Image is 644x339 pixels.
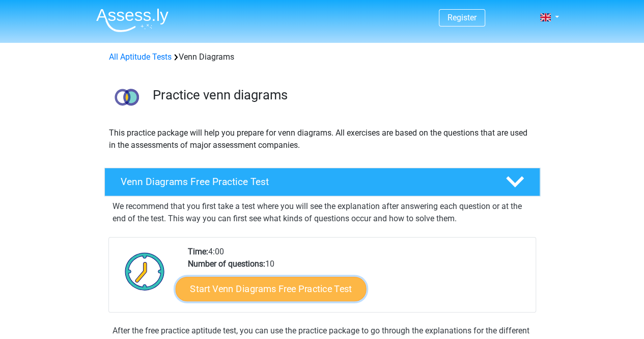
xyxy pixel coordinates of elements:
p: We recommend that you first take a test where you will see the explanation after answering each q... [113,200,532,225]
b: Number of questions: [188,259,265,269]
div: Venn Diagrams [105,51,540,63]
p: This practice package will help you prepare for venn diagrams. All exercises are based on the que... [109,127,536,151]
img: venn diagrams [105,75,148,119]
div: 4:00 10 [180,246,535,312]
img: Clock [119,246,171,297]
a: Register [447,13,477,22]
b: Time: [188,247,208,256]
img: Assessly [96,8,169,32]
a: All Aptitude Tests [109,52,172,62]
a: Start Venn Diagrams Free Practice Test [175,277,366,301]
h3: Practice venn diagrams [153,87,532,103]
a: Venn Diagrams Free Practice Test [100,168,544,196]
h4: Venn Diagrams Free Practice Test [121,176,489,188]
